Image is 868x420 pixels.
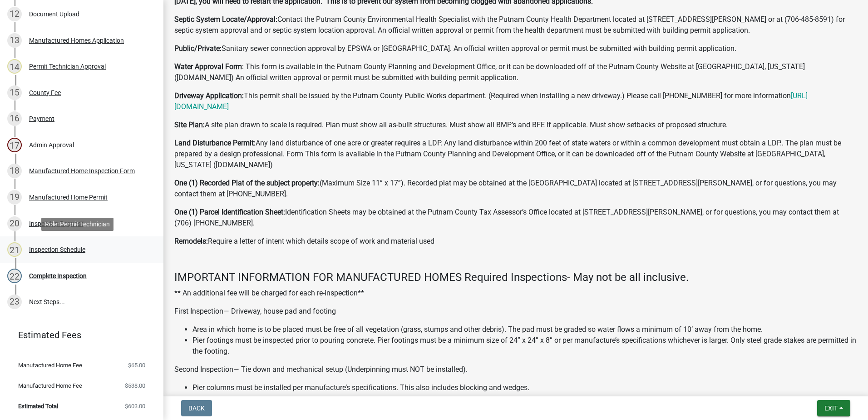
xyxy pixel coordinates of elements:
[174,288,857,299] p: ** An additional fee will be charged for each re-inspection**
[174,207,857,229] p: Identification Sheets may be obtained at the Putnam County Tax Assessor’s Office located at [STRE...
[29,220,83,227] div: Inspection Request
[174,138,857,170] p: Any land disturbance of one acre or greater requires a LDP. Any land disturbance within 200 feet ...
[125,383,145,389] span: $538.00
[174,44,222,53] strong: Public/Private:
[174,14,857,36] p: Contact the Putnam County Environmental Health Specialist with the Putnam County Health Departmen...
[174,90,857,112] p: This permit shall be issued by the Putnam County Public Works department. (Required when installi...
[817,400,850,416] button: Exit
[174,15,277,24] strong: Septic System Locate/Approval:
[128,362,145,368] span: $65.00
[824,405,838,412] span: Exit
[174,91,244,100] strong: Driveway Application:
[29,273,87,279] div: Complete Inspection
[7,85,22,100] div: 15
[174,61,857,83] p: : This form is available in the Putnam County Planning and Development Office, or it can be downl...
[29,11,79,17] div: Document Upload
[7,164,22,178] div: 18
[7,111,22,126] div: 16
[174,237,208,245] strong: Remodels:
[29,63,106,70] div: Permit Technician Approval
[174,120,857,130] p: A site plan drawn to scale is required. Plan must show all as-built structures. Must show all BMP...
[7,190,22,205] div: 19
[7,326,149,344] a: Estimated Fees
[188,405,205,412] span: Back
[29,168,135,174] div: Manufactured Home Inspection Form
[7,242,22,257] div: 21
[174,271,857,284] h4: IMPORTANT INFORMATION FOR MANUFACTURED HOMES Required Inspections- May not be all inclusive.
[174,178,857,200] p: (Maximum Size 11” x 17”). Recorded plat may be obtained at the [GEOGRAPHIC_DATA] located at [STRE...
[174,139,256,147] strong: Land Disturbance Permit:
[7,33,22,48] div: 13
[7,7,22,21] div: 12
[174,62,223,71] strong: Water Approval
[174,43,857,54] p: Sanitary sewer connection approval by EPSWA or [GEOGRAPHIC_DATA]. An official written approval or...
[174,364,857,375] p: Second Inspection— Tie down and mechanical setup (Underpinning must NOT be installed).
[29,142,74,148] div: Admin Approval
[174,120,205,129] strong: Site Plan:
[174,208,285,216] strong: One (1) Parcel Identification Sheet:
[18,362,82,368] span: Manufactured Home Fee
[174,306,857,317] p: First Inspection— Driveway, house pad and footing
[29,194,108,200] div: Manufactured Home Permit
[18,403,58,409] span: Estimated Total
[225,62,242,71] strong: Form
[192,382,857,393] li: Pier columns must be installed per manufacture’s specifications. This also includes blocking and ...
[29,246,85,253] div: Inspection Schedule
[7,216,22,231] div: 20
[7,295,22,309] div: 23
[192,335,857,357] li: Pier footings must be inspected prior to pouring concrete. Pier footings must be a minimum size o...
[7,138,22,152] div: 17
[192,324,857,335] li: Area in which home is to be placed must be free of all vegetation (grass, stumps and other debris...
[7,59,22,74] div: 14
[7,269,22,283] div: 22
[181,400,212,416] button: Back
[18,383,82,389] span: Manufactured Home Fee
[29,37,124,44] div: Manufactured Homes Application
[29,115,54,122] div: Payment
[174,179,320,187] strong: One (1) Recorded Plat of the subject property:
[29,90,61,96] div: County Fee
[174,236,857,247] p: Require a letter of intent which details scope of work and material used
[41,218,113,231] div: Role: Permit Technician
[125,403,145,409] span: $603.00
